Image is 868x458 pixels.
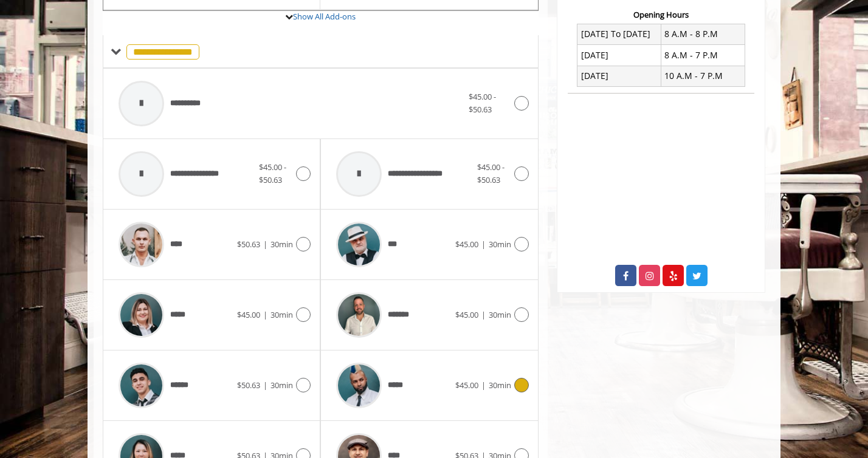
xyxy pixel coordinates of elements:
[489,309,511,320] span: 30min
[469,91,496,115] span: $45.00 - $50.63
[259,162,286,185] span: $45.00 - $50.63
[577,24,661,44] td: [DATE] To [DATE]
[481,380,486,391] span: |
[237,239,260,250] span: $50.63
[263,309,267,320] span: |
[661,24,745,44] td: 8 A.M - 8 P.M
[481,239,486,250] span: |
[477,162,505,185] span: $45.00 - $50.63
[455,380,478,391] span: $45.00
[293,11,356,22] a: Show All Add-ons
[455,309,478,320] span: $45.00
[270,309,293,320] span: 30min
[263,239,267,250] span: |
[481,309,486,320] span: |
[489,239,511,250] span: 30min
[270,380,293,391] span: 30min
[263,380,267,391] span: |
[270,239,293,250] span: 30min
[237,380,260,391] span: $50.63
[237,309,260,320] span: $45.00
[661,45,745,66] td: 8 A.M - 7 P.M
[489,380,511,391] span: 30min
[568,10,754,19] h3: Opening Hours
[455,239,478,250] span: $45.00
[577,66,661,86] td: [DATE]
[661,66,745,86] td: 10 A.M - 7 P.M
[577,45,661,66] td: [DATE]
